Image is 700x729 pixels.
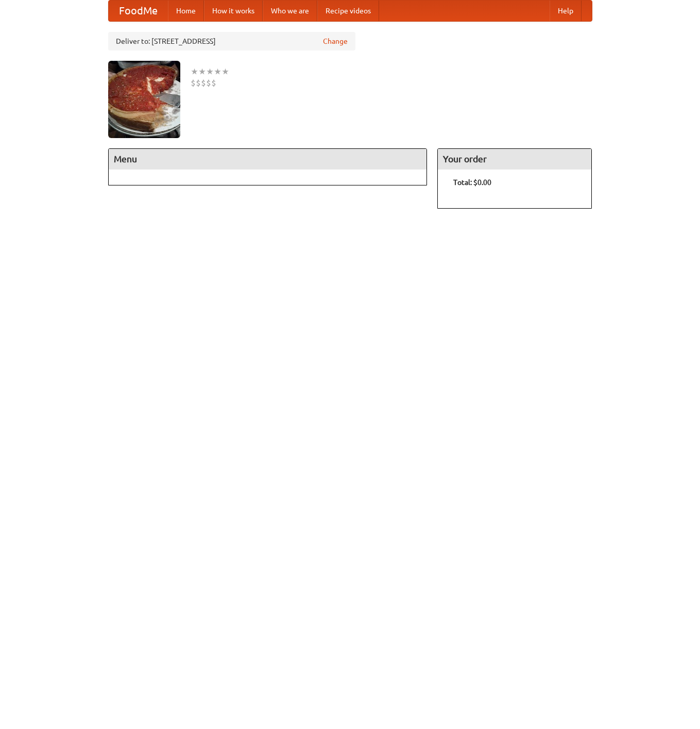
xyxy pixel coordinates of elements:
a: Recipe videos [317,1,379,21]
li: $ [201,77,206,89]
a: Help [550,1,582,21]
a: How it works [204,1,263,21]
h4: Menu [109,149,427,169]
div: Deliver to: [STREET_ADDRESS] [108,32,355,50]
b: Total: $0.00 [453,178,491,187]
li: $ [206,77,211,89]
li: ★ [191,66,198,77]
li: ★ [221,66,229,77]
li: ★ [214,66,221,77]
li: $ [196,77,201,89]
a: Who we are [263,1,317,21]
h4: Your order [438,149,591,169]
li: $ [211,77,216,89]
img: angular.jpg [108,61,180,138]
a: Change [323,36,348,46]
li: ★ [206,66,214,77]
li: ★ [198,66,206,77]
a: FoodMe [109,1,168,21]
a: Home [168,1,204,21]
li: $ [191,77,196,89]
